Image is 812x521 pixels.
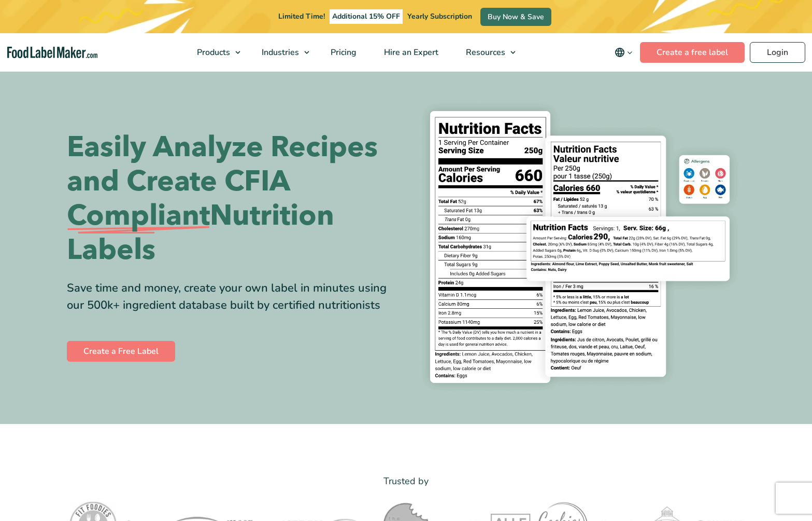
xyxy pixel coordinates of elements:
[371,33,450,72] a: Hire an Expert
[480,8,551,26] a: Buy Now & Save
[67,474,746,489] p: Trusted by
[463,47,506,58] span: Resources
[183,33,246,72] a: Products
[640,42,745,63] a: Create a free label
[750,42,805,63] a: Login
[278,11,325,21] span: Limited Time!
[194,47,231,58] span: Products
[67,199,210,233] span: Compliant
[327,47,358,58] span: Pricing
[67,341,175,362] a: Create a Free Label
[259,47,300,58] span: Industries
[248,33,315,72] a: Industries
[452,33,521,72] a: Resources
[381,47,439,58] span: Hire an Expert
[330,9,403,24] span: Additional 15% OFF
[67,130,398,267] h1: Easily Analyze Recipes and Create CFIA Nutrition Labels
[407,11,472,21] span: Yearly Subscription
[317,33,368,72] a: Pricing
[67,280,398,314] div: Save time and money, create your own label in minutes using our 500k+ ingredient database built b...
